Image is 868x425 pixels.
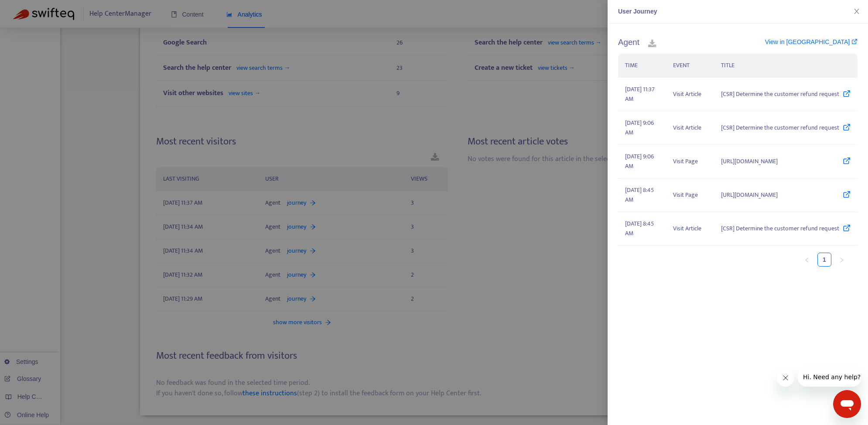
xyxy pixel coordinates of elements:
[625,85,659,104] span: [DATE] 11:37 AM
[804,257,810,263] span: left
[673,224,701,233] span: Visit Article
[721,190,778,200] span: [URL][DOMAIN_NAME]
[835,253,849,267] li: Next Page
[835,253,849,267] button: right
[673,190,698,200] span: Visit Page
[721,123,839,133] span: [CSR] Determine the customer refund request
[721,89,839,99] span: [CSR] Determine the customer refund request
[800,253,814,267] button: left
[765,38,858,45] a: View in [GEOGRAPHIC_DATA]
[673,123,701,133] span: Visit Article
[853,8,860,15] span: close
[673,89,701,99] span: Visit Article
[625,152,659,171] span: [DATE] 9:06 AM
[839,257,844,263] span: right
[721,224,839,233] span: [CSR] Determine the customer refund request
[673,157,698,166] span: Visit Page
[618,54,666,78] th: TIME
[833,390,861,418] iframe: Button to launch messaging window
[777,369,794,387] iframe: Close message
[817,253,831,267] li: 1
[800,253,814,267] li: Previous Page
[721,157,778,166] span: [URL][DOMAIN_NAME]
[666,54,714,78] th: EVENT
[625,118,659,137] span: [DATE] 9:06 AM
[798,367,861,387] iframe: Message from company
[618,7,858,16] div: User Journey
[818,253,831,266] a: 1
[625,219,659,238] span: [DATE] 8:45 AM
[851,7,863,16] button: Close
[625,185,659,205] span: [DATE] 8:45 AM
[618,38,639,48] h5: Agent
[714,54,858,78] th: TITLE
